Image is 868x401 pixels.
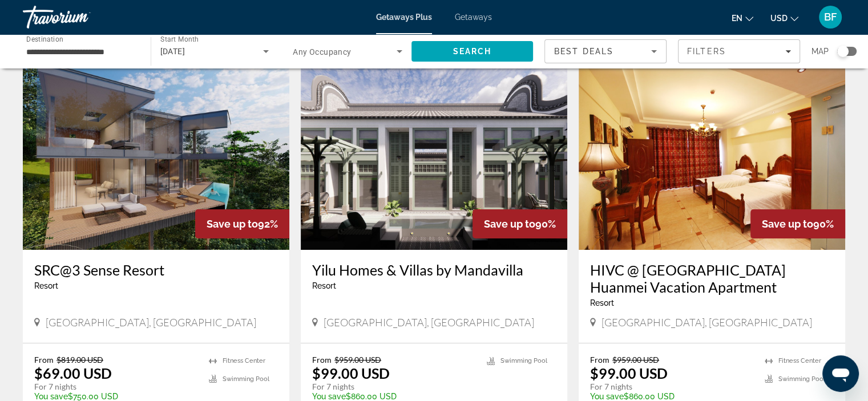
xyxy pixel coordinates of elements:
[312,392,346,401] span: You save
[590,364,668,382] p: $99.00 USD
[453,47,491,56] span: Search
[455,13,492,22] a: Getaways
[732,14,742,23] span: en
[824,11,837,23] span: BF
[778,357,821,364] span: Fitness Center
[195,209,289,238] div: 92%
[223,357,265,364] span: Fitness Center
[312,382,475,392] p: For 7 nights
[678,39,800,63] button: Filters
[612,355,659,364] span: $959.00 USD
[770,14,788,23] span: USD
[312,355,332,364] span: From
[223,375,269,383] span: Swimming Pool
[590,355,609,364] span: From
[590,298,614,307] span: Resort
[770,10,798,26] button: Change currency
[312,261,556,278] a: Yilu Homes & Villas by Mandavilla
[484,218,535,230] span: Save up to
[160,47,185,56] span: [DATE]
[590,382,753,392] p: For 7 nights
[732,10,753,26] button: Change language
[26,35,63,43] span: Destination
[23,67,289,250] img: SRC@3 Sense Resort
[411,41,534,62] button: Search
[590,261,834,295] a: HIVC @ [GEOGRAPHIC_DATA] Huanmei Vacation Apartment
[160,35,199,43] span: Start Month
[822,355,859,392] iframe: Button to launch messaging window
[56,355,103,364] span: $819.00 USD
[762,218,813,230] span: Save up to
[554,44,657,58] mat-select: Sort by
[34,392,197,401] p: $750.00 USD
[46,316,256,329] span: [GEOGRAPHIC_DATA], [GEOGRAPHIC_DATA]
[778,375,825,383] span: Swimming Pool
[312,364,390,382] p: $99.00 USD
[812,43,829,59] span: Map
[312,281,336,290] span: Resort
[26,45,136,59] input: Select destination
[23,2,137,32] a: Travorium
[324,316,534,329] span: [GEOGRAPHIC_DATA], [GEOGRAPHIC_DATA]
[554,47,613,56] span: Best Deals
[34,382,197,392] p: For 7 nights
[207,218,258,230] span: Save up to
[376,13,432,22] a: Getaways Plus
[590,392,624,401] span: You save
[334,355,381,364] span: $959.00 USD
[34,355,54,364] span: From
[579,67,845,250] img: HIVC @ Chongqing Huanmei Vacation Apartment
[34,281,58,290] span: Resort
[601,316,812,329] span: [GEOGRAPHIC_DATA], [GEOGRAPHIC_DATA]
[293,47,352,56] span: Any Occupancy
[34,364,112,382] p: $69.00 USD
[301,67,567,250] img: Yilu Homes & Villas by Mandavilla
[815,5,845,29] button: User Menu
[590,392,753,401] p: $860.00 USD
[34,392,68,401] span: You save
[687,47,726,56] span: Filters
[312,392,475,401] p: $860.00 USD
[500,357,547,364] span: Swimming Pool
[750,209,845,238] div: 90%
[473,209,567,238] div: 90%
[34,261,278,278] a: SRC@3 Sense Resort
